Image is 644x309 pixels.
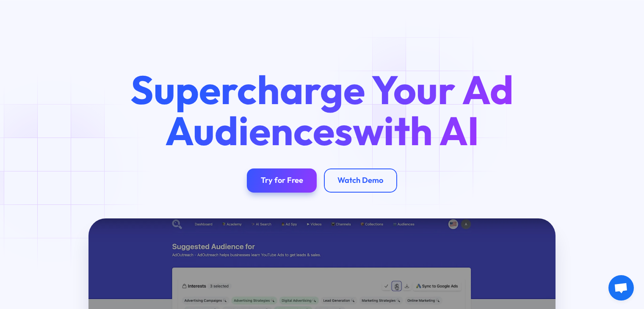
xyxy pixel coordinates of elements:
h1: Supercharge Your Ad Audiences [114,69,529,151]
span: with AI [353,105,479,155]
div: Watch Demo [337,176,383,185]
a: Try for Free [247,168,317,193]
a: Open chat [608,275,634,301]
div: Try for Free [261,176,303,185]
